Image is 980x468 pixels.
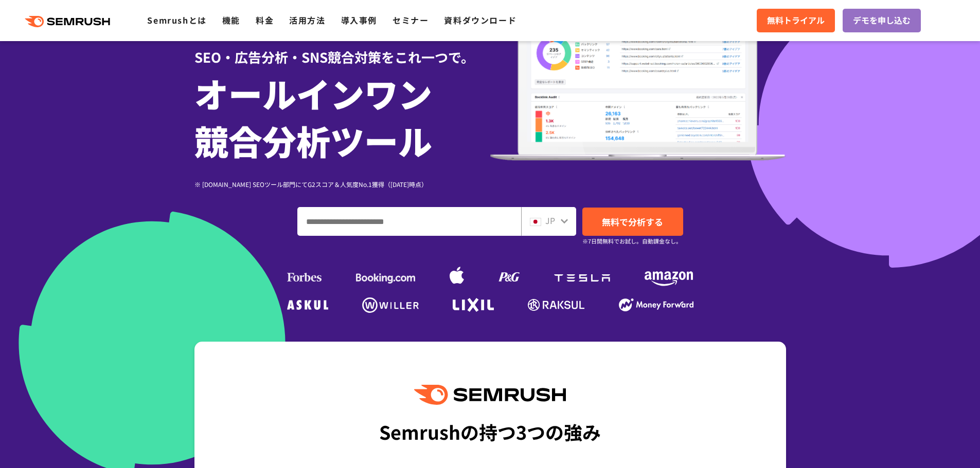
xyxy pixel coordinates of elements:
a: 導入事例 [341,14,377,26]
span: 無料で分析する [602,215,663,228]
a: 無料で分析する [582,208,683,236]
input: ドメイン、キーワードまたはURLを入力してください [298,208,521,235]
a: 活用方法 [289,14,325,26]
div: Semrushの持つ3つの強み [379,413,601,451]
a: 資料ダウンロード [444,14,516,26]
h1: オールインワン 競合分析ツール [194,69,490,164]
div: SEO・広告分析・SNS競合対策をこれ一つで。 [194,31,490,67]
a: セミナー [393,14,429,26]
a: 料金 [256,14,274,26]
a: Semrushとは [147,14,206,26]
a: 機能 [222,14,240,26]
img: Semrush [414,385,565,405]
span: 無料トライアル [767,14,825,27]
span: JP [545,214,555,227]
a: 無料トライアル [757,9,835,32]
div: ※ [DOMAIN_NAME] SEOツール部門にてG2スコア＆人気度No.1獲得（[DATE]時点） [194,179,490,189]
a: デモを申し込む [843,9,921,32]
small: ※7日間無料でお試し。自動課金なし。 [582,236,682,246]
span: デモを申し込む [853,14,911,27]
